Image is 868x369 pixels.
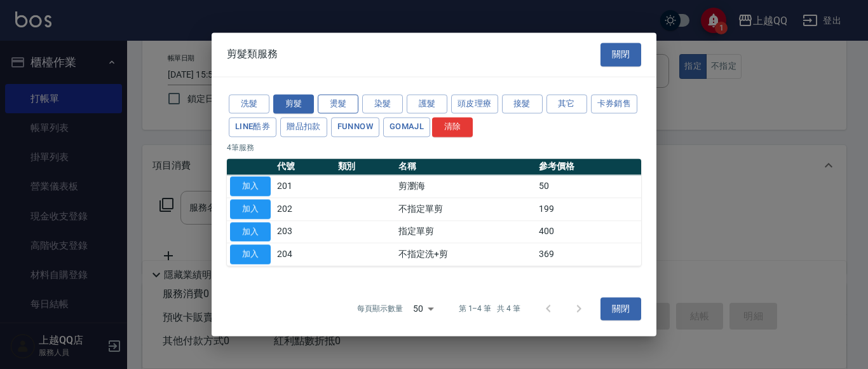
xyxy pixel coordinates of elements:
[331,118,379,137] button: FUNNOW
[395,158,536,175] th: 名稱
[274,243,335,266] td: 204
[395,198,536,221] td: 不指定單剪
[536,175,641,198] td: 50
[451,94,498,114] button: 頭皮理療
[383,118,430,137] button: GOMAJL
[273,94,314,114] button: 剪髮
[395,175,536,198] td: 剪瀏海
[546,94,587,114] button: 其它
[274,175,335,198] td: 201
[536,220,641,243] td: 400
[274,220,335,243] td: 203
[229,94,269,114] button: 洗髮
[432,118,473,137] button: 清除
[230,245,271,265] button: 加入
[335,158,396,175] th: 類別
[230,199,271,219] button: 加入
[591,94,638,114] button: 卡券銷售
[274,198,335,221] td: 202
[395,220,536,243] td: 指定單剪
[227,142,641,153] p: 4 筆服務
[536,243,641,266] td: 369
[536,198,641,221] td: 199
[280,118,327,137] button: 贈品扣款
[227,48,278,61] span: 剪髮類服務
[407,94,447,114] button: 護髮
[274,158,335,175] th: 代號
[459,303,520,315] p: 第 1–4 筆 共 4 筆
[395,243,536,266] td: 不指定洗+剪
[408,291,438,326] div: 50
[536,158,641,175] th: 參考價格
[362,94,403,114] button: 染髮
[230,222,271,242] button: 加入
[357,303,403,315] p: 每頁顯示數量
[318,94,358,114] button: 燙髮
[600,43,641,66] button: 關閉
[229,118,276,137] button: LINE酷券
[502,94,543,114] button: 接髮
[600,297,641,321] button: 關閉
[230,176,271,196] button: 加入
